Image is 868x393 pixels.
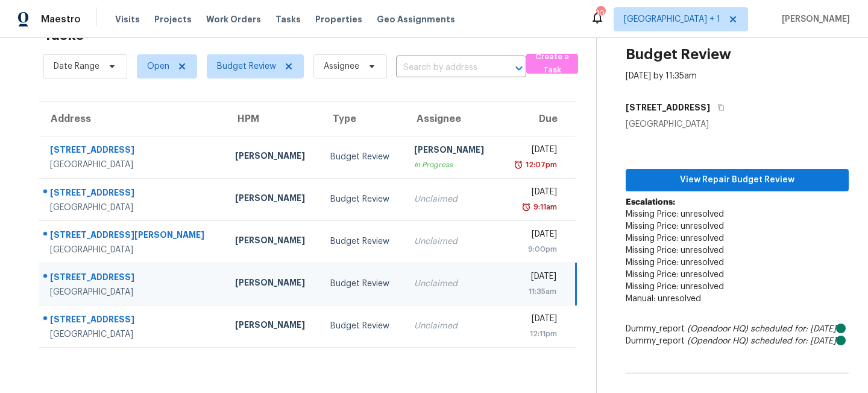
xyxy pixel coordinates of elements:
span: Missing Price: unresolved [626,270,724,279]
span: Missing Price: unresolved [626,222,724,231]
span: Missing Price: unresolved [626,283,724,291]
span: [PERSON_NAME] [777,13,850,25]
div: 12:11pm [509,328,557,340]
div: Budget Review [330,235,395,248]
div: 9:00pm [509,243,557,255]
b: Escalations: [626,198,675,206]
div: Unclaimed [414,278,490,290]
div: [GEOGRAPHIC_DATA] [50,328,216,340]
i: scheduled for: [DATE] [750,325,836,333]
span: Geo Assignments [377,13,455,25]
div: Budget Review [330,278,395,290]
span: Open [147,60,169,72]
span: Work Orders [206,13,261,25]
div: In Progress [414,159,490,171]
th: Type [321,102,404,136]
div: [DATE] [509,228,557,243]
div: 11:35am [509,286,556,298]
i: (Opendoor HQ) [687,337,748,345]
img: Overdue Alarm Icon [514,159,523,171]
i: (Opendoor HQ) [687,325,748,333]
div: [PERSON_NAME] [235,150,311,165]
div: [DATE] [509,270,556,286]
div: Unclaimed [414,193,490,205]
span: Missing Price: unresolved [626,246,724,255]
div: [DATE] [509,313,557,328]
div: Dummy_report [626,335,849,347]
th: Assignee [404,102,500,136]
div: [STREET_ADDRESS] [50,144,216,159]
th: Due [499,102,576,136]
div: 9:11am [531,201,557,213]
span: Date Range [54,60,99,72]
div: [DATE] [509,186,557,201]
img: Overdue Alarm Icon [521,201,531,213]
div: Budget Review [330,151,395,163]
input: Search by address [396,59,492,77]
div: [PERSON_NAME] [235,234,311,249]
span: Tasks [275,15,301,24]
div: Unclaimed [414,235,490,248]
span: Maestro [41,13,81,25]
span: View Repair Budget Review [635,173,839,188]
span: Budget Review [217,60,276,72]
div: Dummy_report [626,323,849,335]
div: [GEOGRAPHIC_DATA] [50,244,216,256]
span: Properties [315,13,362,25]
div: [PERSON_NAME] [235,319,311,334]
h2: Tasks [43,29,84,41]
div: [STREET_ADDRESS] [50,187,216,202]
h5: [STREET_ADDRESS] [626,101,710,113]
th: HPM [225,102,321,136]
span: [GEOGRAPHIC_DATA] + 1 [624,13,720,25]
div: [GEOGRAPHIC_DATA] [626,118,849,130]
span: Missing Price: unresolved [626,234,724,243]
div: Budget Review [330,193,395,205]
div: Unclaimed [414,320,490,332]
button: Create a Task [526,54,578,74]
div: [GEOGRAPHIC_DATA] [50,286,216,298]
div: [PERSON_NAME] [235,192,311,207]
span: Missing Price: unresolved [626,210,724,219]
div: [PERSON_NAME] [235,276,311,292]
span: Projects [154,13,192,25]
span: Visits [115,13,140,25]
div: [PERSON_NAME] [414,144,490,159]
button: Copy Address [710,97,726,118]
th: Address [39,102,225,136]
i: scheduled for: [DATE] [750,337,836,345]
div: [GEOGRAPHIC_DATA] [50,202,216,214]
div: [STREET_ADDRESS][PERSON_NAME] [50,229,216,244]
div: [STREET_ADDRESS] [50,271,216,286]
div: [GEOGRAPHIC_DATA] [50,159,216,171]
button: View Repair Budget Review [626,169,849,191]
span: Assignee [324,60,359,72]
div: Budget Review [330,320,395,332]
div: [STREET_ADDRESS] [50,313,216,328]
div: 12:07pm [523,159,557,171]
h2: Budget Review [626,48,731,60]
span: Missing Price: unresolved [626,258,724,267]
span: Manual: unresolved [626,295,701,303]
div: [DATE] [509,144,557,159]
span: Create a Task [532,50,572,78]
button: Open [511,60,527,77]
div: [DATE] by 11:35am [626,70,697,82]
div: 10 [596,7,605,19]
